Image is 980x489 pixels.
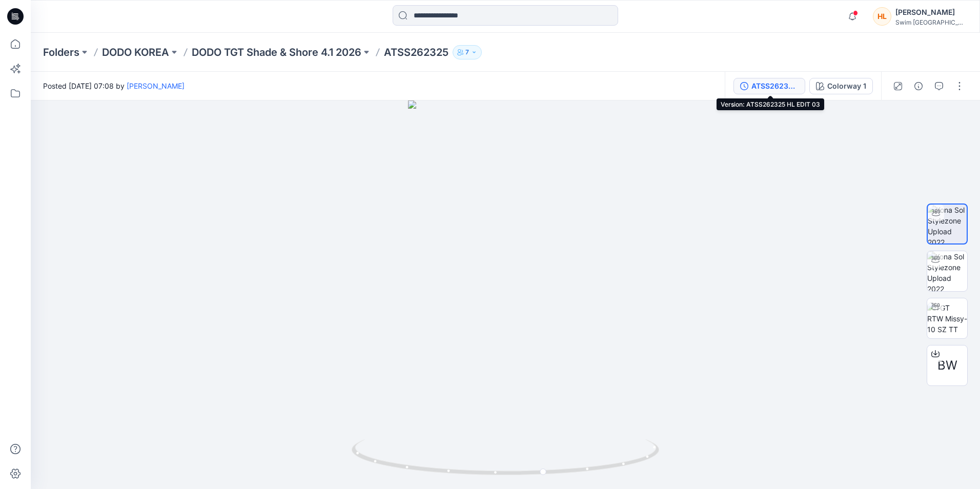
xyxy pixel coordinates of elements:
p: ATSS262325 [384,45,448,59]
span: BW [937,356,957,375]
p: 7 [465,47,469,58]
button: ATSS262325 HL EDIT 03 [733,78,805,94]
span: Posted [DATE] 07:08 by [43,80,185,91]
button: 7 [453,45,482,59]
a: [PERSON_NAME] [127,81,185,90]
img: TGT RTW Missy-10 SZ TT [927,302,967,335]
a: Folders [43,45,79,59]
div: Colorway 1 [827,80,866,92]
div: Swim [GEOGRAPHIC_DATA] [895,18,967,26]
img: Kona Sol Stylezone Upload 2022 [927,251,967,291]
a: DODO TGT Shade & Shore 4.1 2026 [192,45,361,59]
a: DODO KOREA [102,45,169,59]
div: [PERSON_NAME] [895,6,967,18]
div: ATSS262325 HL EDIT 03 [751,80,799,92]
button: Colorway 1 [809,78,873,94]
button: Details [910,78,927,94]
img: Kona Sol Stylezone Upload 2022 [928,205,967,243]
div: HL [873,7,891,26]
